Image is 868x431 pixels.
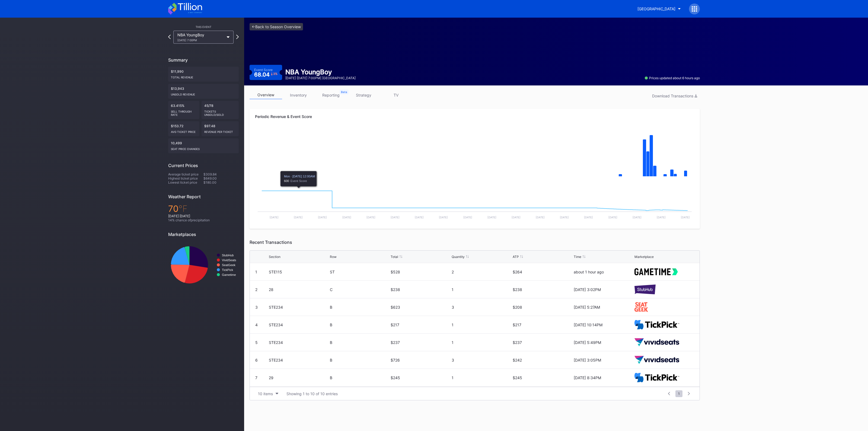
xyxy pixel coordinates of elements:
div: Row [330,255,337,259]
text: VividSeats [222,258,236,262]
text: [DATE] [366,216,375,219]
img: TickPick_logo.svg [634,320,679,330]
div: Time [574,255,581,259]
div: Marketplaces [168,232,239,237]
div: $217 [391,323,450,327]
text: [DATE] [681,216,690,219]
text: [DATE] [633,216,642,219]
div: 28 [269,287,328,292]
text: [DATE] [318,216,327,219]
a: TV [380,91,412,99]
text: [DATE] [463,216,472,219]
img: TickPick_logo.svg [634,373,679,382]
div: $649.00 [203,176,239,180]
div: B [330,323,390,327]
div: [DATE] 10:14PM [574,323,633,327]
div: $309.84 [203,172,239,176]
div: Showing 1 to 10 of 10 entries [286,391,338,396]
div: 3 [452,358,511,362]
div: 10 items [258,391,273,396]
div: [DATE] 5:49PM [574,340,633,345]
div: about 1 hour ago [574,270,633,274]
div: 3 [452,305,511,309]
div: Prices updated about 6 hours ago [645,76,700,80]
div: 63.415% [168,101,199,119]
div: $245 [391,375,450,380]
div: $180.00 [203,180,239,184]
div: Unsold Revenue [171,91,236,96]
div: [GEOGRAPHIC_DATA] [637,7,675,11]
div: 7 [255,375,257,380]
text: [DATE] [415,216,424,219]
text: [DATE] [608,216,617,219]
button: Download Transactions [649,92,700,100]
div: Marketplace [634,255,654,259]
div: [DATE] 3:05PM [574,358,633,362]
div: Avg ticket price [171,128,197,133]
div: $237 [513,340,572,345]
div: Lowest ticket price [168,180,203,184]
div: Section [269,255,280,259]
text: [DATE] [512,216,521,219]
button: 10 items [255,390,281,397]
div: 10,499 [168,138,239,153]
div: 3 % [273,72,277,75]
div: Quantity [452,255,465,259]
div: Periodic Revenue & Event Score [255,114,694,119]
text: [DATE] [342,216,351,219]
text: SeatGeek [222,263,235,267]
text: [DATE] [657,216,666,219]
img: vividSeats.svg [634,338,679,347]
div: STE115 [269,270,328,274]
div: STE234 [269,358,328,362]
div: $217 [513,323,572,327]
div: 68.04 [254,72,278,77]
img: gametime.svg [634,268,678,275]
div: seat price changes [171,145,236,151]
img: stubHub.svg [634,285,656,294]
text: StubHub [222,254,234,257]
a: strategy [347,91,380,99]
div: $97.48 [202,121,239,136]
text: [DATE] [560,216,569,219]
div: $245 [513,375,572,380]
div: 1 [452,340,511,345]
div: [DATE] [DATE] [168,214,239,218]
text: Gametime [222,273,236,276]
div: $238 [513,287,572,292]
div: ST [330,270,390,274]
text: TickPick [222,268,233,272]
div: $208 [513,305,572,309]
text: [DATE] [584,216,593,219]
div: Revenue per ticket [204,128,236,133]
div: [DATE] 8:34PM [574,375,633,380]
div: Current Prices [168,163,239,168]
div: 70 [168,203,239,214]
div: Total [391,255,398,259]
div: Summary [168,57,239,63]
svg: Chart title [255,183,694,223]
div: 29 [269,375,328,380]
button: [GEOGRAPHIC_DATA] [633,4,685,14]
div: ATP [513,255,519,259]
div: $237 [391,340,450,345]
div: B [330,340,390,345]
div: 5 [255,340,258,345]
text: [DATE] [487,216,496,219]
a: overview [250,91,282,99]
div: This Event [168,25,239,28]
span: 1 [675,390,682,397]
a: reporting [315,91,347,99]
span: ℉ [178,203,187,214]
div: Download Transactions [652,94,697,98]
div: [DATE] 3:02PM [574,287,633,292]
div: Total Revenue [171,74,236,79]
div: [DATE] 5:27AM [574,305,633,309]
div: 1 [452,287,511,292]
div: C [330,287,390,292]
div: 45/78 [202,101,239,119]
img: seatGeek.svg [634,302,648,312]
div: STE234 [269,305,328,309]
img: vividSeats.svg [634,356,679,364]
text: [DATE] [294,216,303,219]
